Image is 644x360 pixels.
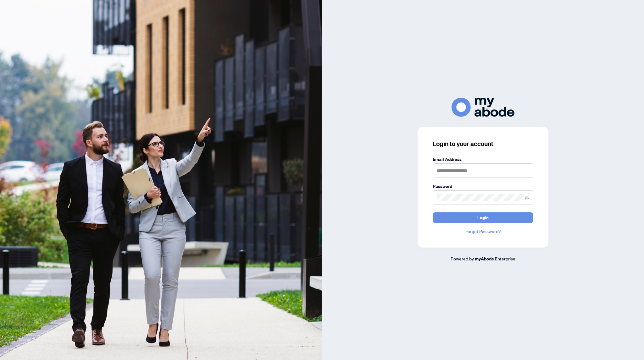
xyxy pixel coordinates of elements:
[525,195,529,200] span: eye-invisible
[451,256,474,261] span: Powered by
[433,228,533,235] a: Forgot Password?
[433,212,533,223] button: Login
[452,98,514,117] img: ma-logo
[475,255,494,262] a: myAbode
[433,156,533,163] label: Email Address
[495,256,515,261] span: Enterprise
[477,213,489,223] span: Login
[433,139,533,148] h3: Login to your account
[433,183,533,190] label: Password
